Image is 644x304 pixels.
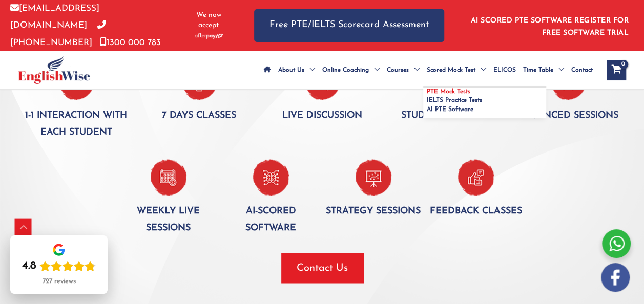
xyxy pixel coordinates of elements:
a: PTE Mock Tests [423,88,546,96]
button: Contact Us [281,253,363,283]
p: 7 days classes [138,107,261,124]
div: Rating: 4.8 out of 5 [22,259,96,273]
span: We now accept [189,10,228,31]
a: ELICOS [490,52,520,88]
img: Afterpay-Logo [195,33,223,39]
img: Feadback-classes [458,159,494,196]
span: Menu Toggle [304,52,315,88]
span: Contact [571,52,593,88]
span: Menu Toggle [553,52,564,88]
span: Contact Us [297,260,348,275]
img: white-facebook.png [601,263,630,292]
aside: Header Widget 1 [465,9,634,42]
span: PTE Mock Tests [427,89,470,95]
img: cropped-ew-logo [18,56,90,84]
span: Courses [387,52,409,88]
span: About Us [278,52,304,88]
img: Streadgy-session [356,159,391,196]
a: CoursesMenu Toggle [383,52,423,88]
a: Time TableMenu Toggle [520,52,568,88]
p: 1-1 interaction with each student [15,107,138,142]
img: _AI-Scored-Software [253,159,289,196]
a: View Shopping Cart, empty [607,60,626,80]
p: Student tracker [384,107,507,124]
a: AI SCORED PTE SOFTWARE REGISTER FOR FREE SOFTWARE TRIAL [471,17,629,37]
a: [PHONE_NUMBER] [10,21,106,47]
p: Strategy Sessions [322,203,425,220]
span: Menu Toggle [369,52,380,88]
a: Contact [568,52,596,88]
span: Menu Toggle [475,52,486,88]
span: IELTS Practice Tests [427,97,482,103]
img: Weekly-live-session [151,159,186,196]
p: AI-Scored software [220,203,322,237]
a: About UsMenu Toggle [275,52,319,88]
p: Advanced sessions [507,107,630,124]
span: Time Table [523,52,553,88]
a: AI PTE Software [423,105,546,118]
a: Online CoachingMenu Toggle [319,52,383,88]
div: 727 reviews [43,277,76,286]
nav: Site Navigation: Main Menu [260,52,596,88]
span: Menu Toggle [409,52,420,88]
span: ELICOS [493,52,516,88]
p: Live discussion [261,107,384,124]
a: Scored Mock TestMenu Toggle [423,52,490,88]
span: Online Coaching [322,52,369,88]
a: [EMAIL_ADDRESS][DOMAIN_NAME] [10,4,99,30]
a: Free PTE/IELTS Scorecard Assessment [254,9,444,41]
span: AI PTE Software [427,106,473,113]
a: IELTS Practice Tests [423,96,546,105]
div: 4.8 [22,259,36,273]
p: Feedback classes [425,203,527,220]
span: Scored Mock Test [427,52,475,88]
p: Weekly live sessions [117,203,220,237]
a: 1300 000 783 [100,38,161,47]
